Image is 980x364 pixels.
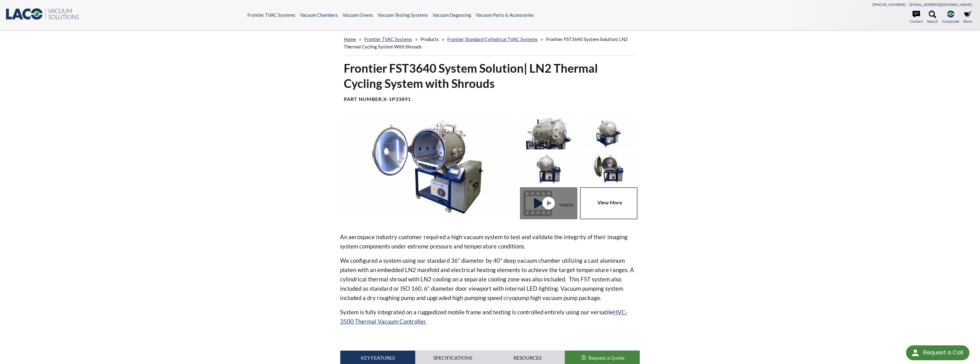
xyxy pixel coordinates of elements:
[588,355,624,361] span: Request a Quote
[963,11,972,24] a: Store
[340,232,640,251] p: An aerospace industry customer required a high vacuum system to test and validate the integrity o...
[942,18,959,24] span: Corporate
[364,36,412,42] a: Frontier TVAC Systems
[340,117,515,216] img: Thermal Cycling System (TVAC), angled view, door open
[910,348,920,358] img: round button
[340,256,640,303] p: We configured a system using our standard 36" diameter by 40" deep vacuum chamber utilizing a cas...
[340,308,628,325] a: HVC-3500 Thermal Vacuum Controller
[580,117,637,149] img: Thermal Cycling System (TVAC) - Isometric View
[300,12,338,18] a: Vacuum Chambers
[447,36,538,42] a: Frontier Standard Cylindrical TVAC Systems
[906,345,969,360] div: Request a Call
[872,2,906,7] a: [PHONE_NUMBER]
[923,345,963,360] div: Request a Call
[421,36,439,42] span: Products
[910,11,923,24] a: Contact
[580,152,637,184] img: Thermal Cycling System (TVAC), front view, door open
[433,12,471,18] a: Vacuum Degassing
[909,2,972,7] a: [EMAIL_ADDRESS][DOMAIN_NAME]
[383,96,411,102] b: X-1P33891
[340,307,640,326] p: System is fully integrated on a ruggedized mobile frame and testing is controlled entirely using ...
[520,152,577,184] img: Thermal Cycling System (TVAC) - Front View
[344,61,636,91] h1: Frontier FST3640 System Solution| LN2 Thermal Cycling System with Shrouds
[344,36,356,42] a: home
[344,30,636,56] div: » » » »
[344,36,628,49] span: Frontier FST3640 System Solution| LN2 Thermal Cycling System with Shrouds
[520,187,580,219] a: Thermal Cycling System (TVAC) - Front View
[520,117,577,149] img: Thermal Cycling System (TVAC), port view
[927,11,938,24] a: Search
[378,12,428,18] a: Vacuum Testing Systems
[247,12,295,18] a: Frontier TVAC Systems
[476,12,534,18] a: Vacuum Parts & Accessories
[343,12,373,18] a: Vacuum Ovens
[344,96,636,102] h4: Part Number:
